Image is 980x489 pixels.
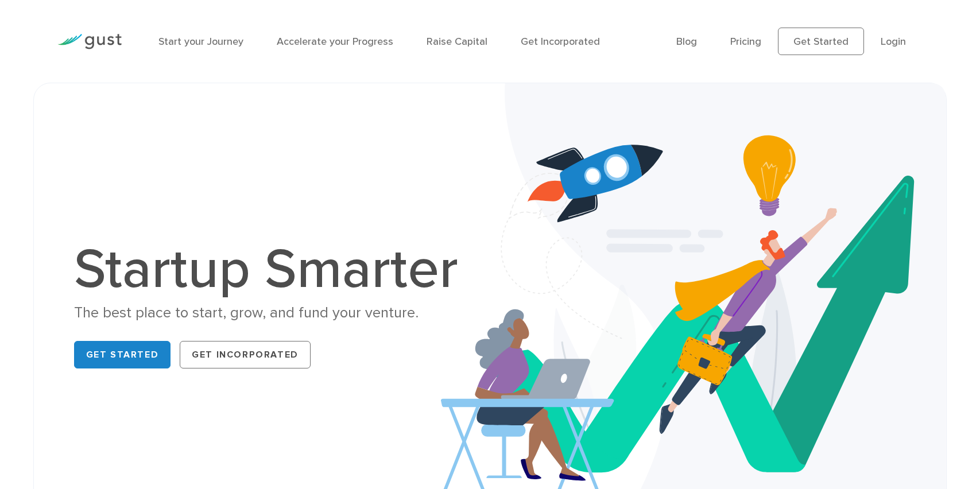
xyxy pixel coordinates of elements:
[74,341,171,368] a: Get Started
[158,36,243,48] a: Start your Journey
[74,242,470,297] h1: Startup Smarter
[676,36,697,48] a: Blog
[57,34,122,49] img: Gust Logo
[180,341,311,368] a: Get Incorporated
[427,36,487,48] a: Raise Capital
[778,28,864,55] a: Get Started
[521,36,600,48] a: Get Incorporated
[74,303,470,323] div: The best place to start, grow, and fund your venture.
[881,36,906,48] a: Login
[730,36,761,48] a: Pricing
[277,36,393,48] a: Accelerate your Progress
